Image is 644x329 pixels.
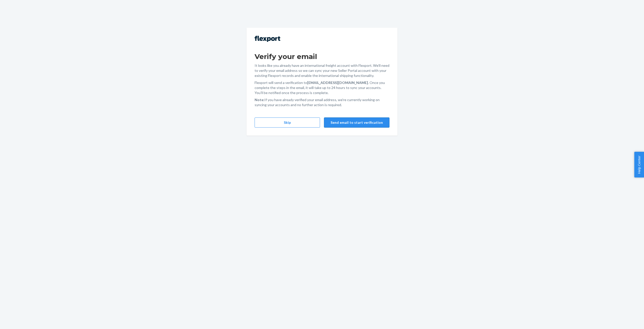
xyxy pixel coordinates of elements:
p: Flexport will send a verification to . Once you complete the steps in the email, it will take up ... [255,80,389,95]
button: Skip [255,117,320,128]
img: Flexport logo [255,36,280,42]
strong: [EMAIL_ADDRESS][DOMAIN_NAME] [307,80,368,85]
p: It looks like you already have an international freight account with Flexport. We'll need to veri... [255,63,389,78]
h1: Verify your email [255,52,389,61]
button: Send email to start verification [324,117,389,128]
p: If you have already verified your email address, we're currently working on syncing your accounts... [255,97,389,107]
button: Help Center [634,152,644,177]
strong: Note: [255,98,264,102]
